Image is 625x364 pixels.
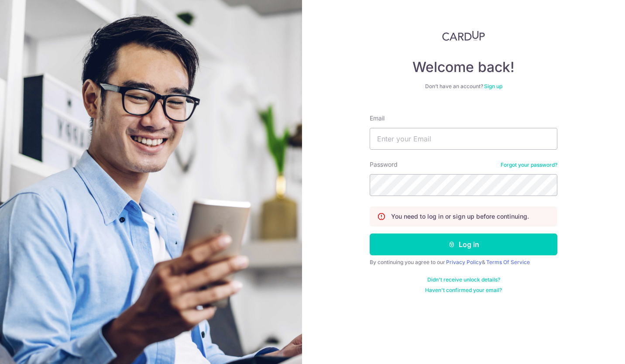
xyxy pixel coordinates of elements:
[427,276,500,283] a: Didn't receive unlock details?
[370,58,557,76] h4: Welcome back!
[370,160,398,169] label: Password
[442,31,485,41] img: CardUp Logo
[486,259,530,265] a: Terms Of Service
[425,287,502,294] a: Haven't confirmed your email?
[370,234,557,255] button: Log in
[370,259,557,266] div: By continuing you agree to our &
[446,259,482,265] a: Privacy Policy
[391,212,529,221] p: You need to log in or sign up before continuing.
[501,161,557,168] a: Forgot your password?
[370,83,557,90] div: Don’t have an account?
[484,83,502,89] a: Sign up
[370,114,385,123] label: Email
[370,128,557,150] input: Enter your Email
